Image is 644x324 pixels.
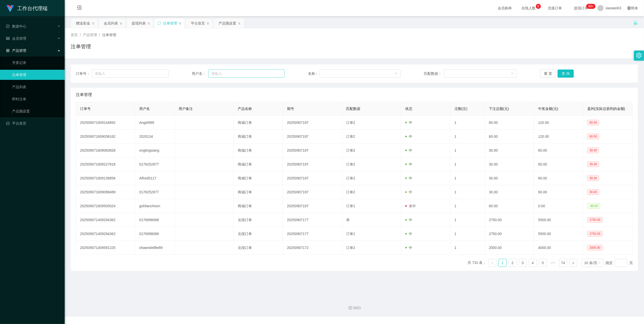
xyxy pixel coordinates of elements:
td: 0176252877 [135,185,175,199]
span: -60.00 [587,203,600,209]
div: 赠送彩金 [76,18,90,28]
span: 订单2 [346,176,355,180]
p: 8 [537,4,539,9]
a: 注单管理 [12,70,61,80]
span: 下注总额(元) [489,107,509,111]
span: 2000.00 [587,245,602,250]
span: 单 [346,218,350,222]
span: 充值订单 [545,6,565,10]
i: 图标: unlock [633,20,638,25]
span: 盈利(实际总获利的金额) [587,107,625,111]
td: 60.00 [534,171,583,185]
td: 60.00 [534,185,583,199]
td: Angel999 [135,116,175,130]
td: Alfred5117 [135,171,175,185]
div: 平台首页 [191,18,205,28]
td: 5500.00 [534,227,583,241]
span: 注数(注) [455,107,467,111]
span: 会员管理 [6,36,26,40]
span: 状态 [405,107,412,111]
span: 用户名： [192,71,208,76]
span: 订单2 [346,121,355,125]
td: 20250907177 [283,213,342,227]
td: 20250907197 [283,116,342,130]
span: 中 [405,246,412,250]
i: 图标: down [395,72,398,76]
sup: 8 [536,4,541,9]
td: 202509071409294362 [76,213,135,227]
i: 图标: down [511,72,514,76]
td: 1 [450,185,485,199]
span: 订单2 [346,148,355,152]
span: 用户名 [139,107,150,111]
td: 0176998068 [135,227,175,241]
span: 注单管理 [76,92,92,98]
input: 请输入 [92,70,169,78]
h1: 注单管理 [71,43,91,50]
i: 图标: table [6,37,10,40]
td: 60.00 [534,157,583,171]
td: 20250907177 [283,227,342,241]
td: 202509071409591225 [76,241,135,255]
td: 5500.00 [534,213,583,227]
i: 图标: appstore-o [6,49,10,52]
i: 图标: close [238,22,241,25]
span: 匹配数据 [346,107,360,111]
div: 2021 [69,305,640,311]
td: 商城订单 [234,157,283,171]
a: 即时注单 [12,94,61,104]
td: 0.00 [534,199,583,213]
span: 名称： [308,71,320,76]
i: 图标: close [206,22,209,25]
div: 会员列表 [104,18,118,28]
span: 30.00 [587,161,599,167]
span: 订单2 [346,246,355,250]
td: 商城订单 [234,199,283,213]
span: 中 [405,148,412,152]
span: 中 [405,176,412,180]
a: 图标: dashboard平台首页 [6,118,61,128]
img: logo.9652507e.png [6,5,14,12]
li: 74 [559,259,567,267]
h1: 工作台代理端 [17,0,47,16]
span: / [80,33,81,37]
span: 订单号： [76,71,92,76]
i: 图标: sync [157,21,161,25]
td: 1 [450,213,485,227]
span: 注单管理 [102,33,116,37]
td: 120.00 [534,116,583,130]
span: 订单号 [80,107,91,111]
span: 产品管理 [6,49,26,53]
td: 2750.00 [485,213,534,227]
td: 60.00 [485,199,534,213]
td: shawndefille89 [135,241,175,255]
td: 202509071609136856 [76,171,135,185]
td: 商城订单 [234,171,283,185]
td: 2000.00 [485,241,534,255]
span: 中 [405,232,412,236]
a: 产品预设置 [12,106,61,116]
div: 注单管理 [163,18,177,28]
td: 2020134 [135,130,175,144]
td: 1 [450,157,485,171]
i: 图标: menu-fold [71,0,88,16]
a: 1 [499,259,506,267]
span: 提现订单 [572,6,591,10]
td: 202509071609036162 [76,130,135,144]
span: 订单2 [346,134,355,138]
span: / [99,33,100,37]
td: 商城订单 [234,116,283,130]
span: 中 [405,190,412,194]
td: 1 [450,144,485,157]
div: 跳至 页 [606,259,633,267]
a: 工作台代理端 [6,6,47,10]
i: 图标: setting [636,53,642,58]
td: 20250907197 [283,199,342,213]
li: 4 [529,259,537,267]
td: 20250907197 [283,144,342,157]
td: 2750.00 [485,227,534,241]
td: 20250907197 [283,185,342,199]
td: 30.00 [485,171,534,185]
div: 产品预设置 [219,18,236,28]
td: 202509071609144892 [76,116,135,130]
